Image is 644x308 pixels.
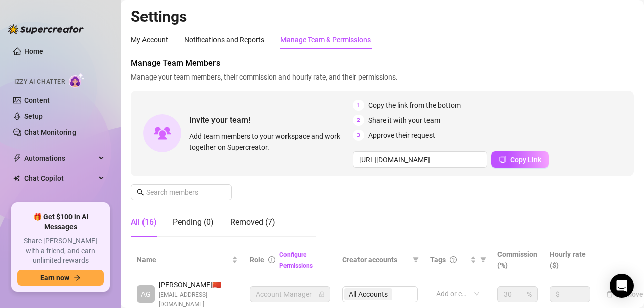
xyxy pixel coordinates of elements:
img: AI Chatter [69,73,85,88]
span: Automations [24,150,96,166]
img: Chat Copilot [13,175,20,182]
span: Share [PERSON_NAME] with a friend, and earn unlimited rewards [17,236,104,266]
span: Approve their request [368,130,435,141]
button: Copy Link [491,151,549,168]
input: Search members [146,187,218,198]
span: [PERSON_NAME] 🇨🇳 [159,279,238,290]
span: Account Manager [256,287,324,302]
a: Configure Permissions [279,251,313,269]
span: Tags [430,254,446,265]
span: Share it with your team [368,115,440,126]
span: AG [141,289,151,300]
span: copy [499,156,506,163]
div: Notifications and Reports [184,34,264,45]
span: 2 [353,115,364,126]
span: 3 [353,130,364,141]
div: My Account [131,34,168,45]
span: Invite your team! [189,114,353,126]
span: Copy Link [510,156,541,164]
span: filter [480,257,486,263]
span: 1 [353,100,364,111]
span: info-circle [268,256,275,263]
span: 🎁 Get $100 in AI Messages [17,212,104,232]
span: Role [250,256,264,264]
span: Manage Team Members [131,57,634,69]
th: Name [131,245,244,275]
div: Open Intercom Messenger [610,274,634,298]
a: Home [24,47,43,55]
a: Setup [24,112,43,120]
span: lock [319,291,325,297]
span: Add team members to your workspace and work together on Supercreator. [189,131,349,153]
div: Removed (7) [230,216,275,228]
div: Manage Team & Permissions [280,34,371,45]
a: Chat Monitoring [24,128,76,136]
th: Hourly rate ($) [544,245,596,275]
span: filter [413,257,419,263]
span: Chat Copilot [24,170,96,186]
div: All (16) [131,216,157,228]
span: question-circle [450,256,457,263]
a: Content [24,96,50,104]
span: arrow-right [74,274,81,281]
th: Commission (%) [491,245,544,275]
span: Copy the link from the bottom [368,100,461,111]
div: Pending (0) [173,216,214,228]
img: logo-BBDzfeDw.svg [8,24,84,34]
button: Earn nowarrow-right [17,270,104,286]
span: Manage your team members, their commission and hourly rate, and their permissions. [131,71,634,83]
span: Izzy AI Chatter [14,77,65,87]
h2: Settings [131,7,634,26]
span: Name [137,254,230,265]
span: filter [478,252,488,267]
span: Creator accounts [342,254,409,265]
span: search [137,189,144,196]
span: thunderbolt [13,154,21,162]
span: Earn now [40,274,69,282]
span: filter [411,252,421,267]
